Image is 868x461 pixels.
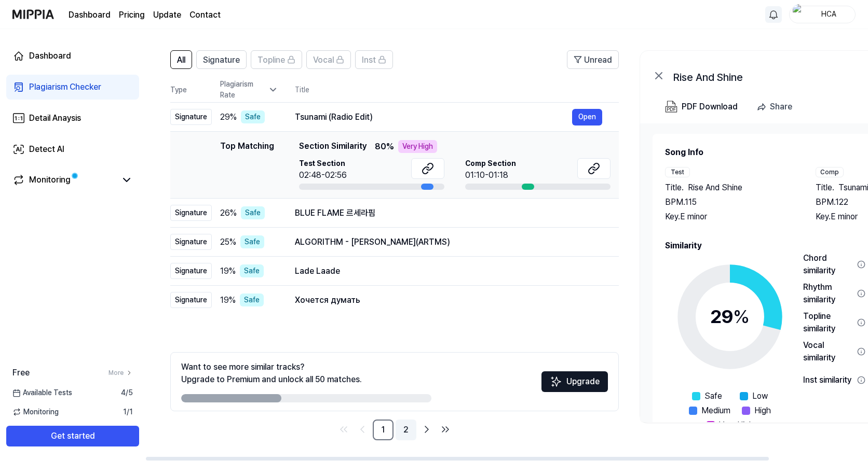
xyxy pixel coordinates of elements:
div: Plagiarism Rate [220,79,278,101]
div: Very High [398,140,437,153]
div: ALGORITHM - [PERSON_NAME](ARTMS) [295,236,602,248]
div: Dashboard [29,50,71,62]
span: Title . [665,181,684,194]
button: Upgrade [541,371,608,392]
span: 25 % [220,236,236,248]
img: Sparkles [550,375,562,388]
div: HCA [808,8,849,20]
button: Share [752,96,801,117]
div: Top Matching [220,140,274,190]
div: Inst similarity [803,374,853,386]
a: Dashboard [6,44,139,68]
div: Signature [170,263,212,279]
div: Tsunami (Radio Edit) [295,111,572,123]
span: Very High [719,419,754,431]
span: Rise And Shine [688,181,742,194]
span: Free [12,367,30,379]
div: Signature [170,205,212,221]
img: 알림 [767,8,780,21]
button: Unread [567,50,619,69]
button: Get started [6,426,139,446]
a: Pricing [119,9,145,21]
button: Open [572,109,602,125]
span: 80 % [375,141,394,153]
span: Comp Section [465,158,516,169]
span: Test Section [299,158,347,169]
span: 26 % [220,207,237,219]
div: Safe [240,264,264,277]
a: Update [153,9,181,21]
button: Signature [196,50,247,69]
div: Signature [170,234,212,250]
div: Safe [240,235,264,248]
span: Medium [701,404,730,417]
div: Want to see more similar tracks? Upgrade to Premium and unlock all 50 matches. [181,361,362,386]
nav: pagination [170,420,619,440]
div: 01:10-01:18 [465,169,516,181]
span: Topline [257,54,285,66]
a: More [108,368,133,378]
a: 2 [396,420,416,440]
div: Chord similarity [803,252,853,277]
span: Low [752,390,768,402]
th: Type [170,77,212,103]
button: PDF Download [663,96,740,117]
img: PDF Download [665,101,677,113]
div: Share [770,100,792,114]
button: Vocal [306,50,351,69]
a: Monitoring [12,174,116,186]
a: Go to next page [418,421,435,438]
div: Safe [241,110,265,123]
div: Signature [170,109,212,125]
button: All [170,50,192,69]
span: % [733,305,750,328]
div: Signature [170,292,212,308]
span: 19 % [220,294,236,306]
div: 02:48-02:56 [299,169,347,181]
div: Comp [816,167,844,177]
div: PDF Download [682,100,738,114]
div: Topline similarity [803,310,853,335]
a: Detect AI [6,137,139,162]
span: All [177,54,185,66]
div: BLUE FLAME 르세라핌 [295,207,602,219]
div: Safe [240,294,264,306]
div: 29 [710,303,750,331]
div: Plagiarism Checker [29,81,101,93]
a: Go to previous page [354,421,371,438]
div: Key. E minor [665,211,795,223]
div: Test [665,167,690,177]
span: Safe [704,390,722,402]
span: Inst [362,54,376,66]
div: Detect AI [29,143,64,156]
div: Хочется думать [295,294,602,306]
div: Vocal similarity [803,339,853,364]
div: Lade Laade [295,265,602,277]
span: Monitoring [12,407,59,417]
div: Rhythm similarity [803,281,853,306]
span: Signature [203,54,240,66]
span: Unread [584,54,612,66]
a: Go to first page [335,421,352,438]
a: 1 [373,420,394,440]
a: Dashboard [69,9,111,21]
div: Monitoring [29,174,71,186]
a: Go to last page [437,421,454,438]
span: 19 % [220,265,236,277]
button: profileHCA [789,6,856,23]
div: Safe [241,206,265,219]
span: Section Similarity [299,140,367,153]
span: Title . [816,181,834,194]
button: Topline [251,50,302,69]
th: Title [295,77,619,102]
span: 29 % [220,111,237,123]
div: BPM. 115 [665,196,795,208]
img: profile [793,4,805,25]
a: SparklesUpgrade [541,380,608,390]
span: 1 / 1 [123,407,133,417]
span: 4 / 5 [121,387,133,398]
div: Detail Anaysis [29,112,81,124]
a: Detail Anaysis [6,106,139,131]
span: Available Tests [12,387,72,398]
